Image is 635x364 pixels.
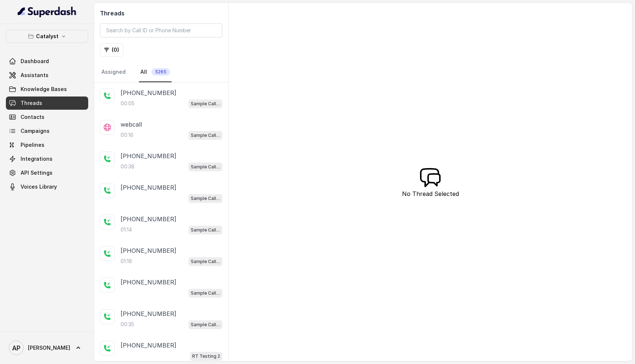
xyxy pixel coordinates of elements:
[192,353,220,360] p: RT Testing 2
[21,169,53,176] span: API Settings
[6,69,88,82] a: Assistants
[21,72,49,79] span: Assistants
[191,195,220,202] p: Sample Call Assistant
[121,183,176,192] p: [PHONE_NUMBER]
[121,226,132,233] p: 01:14
[100,9,222,18] h2: Threads
[6,338,88,358] a: [PERSON_NAME]
[121,309,176,318] p: [PHONE_NUMBER]
[6,180,88,193] a: Voices Library
[21,141,44,149] span: Pipelines
[100,43,123,57] button: (0)
[191,132,220,139] p: Sample Call Assistant
[191,290,220,297] p: Sample Call Assistant
[121,88,176,97] p: [PHONE_NUMBER]
[21,127,50,135] span: Campaigns
[121,246,176,255] p: [PHONE_NUMBER]
[100,23,222,37] input: Search by Call ID or Phone Number
[191,258,220,265] p: Sample Call Assistant
[21,183,57,190] span: Voices Library
[121,278,176,287] p: [PHONE_NUMBER]
[191,100,220,108] p: Sample Call Assistant
[139,62,172,82] a: All5265
[6,152,88,165] a: Integrations
[121,258,132,265] p: 01:19
[121,321,134,328] p: 00:35
[12,344,21,352] text: AP
[6,55,88,68] a: Dashboard
[21,113,44,121] span: Contacts
[6,124,88,138] a: Campaigns
[121,100,134,107] p: 00:05
[151,68,170,76] span: 5265
[6,97,88,110] a: Threads
[21,99,42,107] span: Threads
[28,344,70,352] span: [PERSON_NAME]
[6,166,88,179] a: API Settings
[6,110,88,124] a: Contacts
[191,226,220,234] p: Sample Call Assistant
[121,341,176,350] p: [PHONE_NUMBER]
[191,321,220,328] p: Sample Call Assistant
[121,131,133,139] p: 00:16
[21,85,67,93] span: Knowledge Bases
[121,215,176,223] p: [PHONE_NUMBER]
[6,83,88,96] a: Knowledge Bases
[100,62,127,82] a: Assigned
[121,163,134,170] p: 00:38
[402,189,459,198] p: No Thread Selected
[100,62,222,82] nav: Tabs
[21,155,53,163] span: Integrations
[36,32,58,41] p: Catalyst
[191,163,220,171] p: Sample Call Assistant
[121,120,142,129] p: webcall
[6,30,88,43] button: Catalyst
[21,58,49,65] span: Dashboard
[121,152,176,160] p: [PHONE_NUMBER]
[6,138,88,152] a: Pipelines
[18,6,77,18] img: light.svg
